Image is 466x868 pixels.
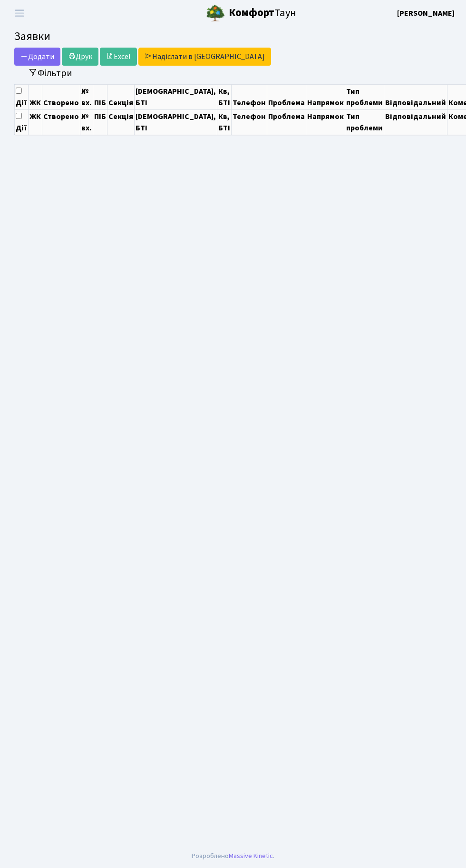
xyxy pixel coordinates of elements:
[80,109,93,135] th: № вх.
[14,48,60,66] a: Додати
[229,5,296,21] span: Таун
[232,109,267,135] th: Телефон
[206,4,225,23] img: logo.png
[306,84,345,109] th: Напрямок
[384,109,447,135] th: Відповідальний
[229,5,274,20] b: Комфорт
[217,84,232,109] th: Кв, БТІ
[93,109,107,135] th: ПІБ
[20,51,54,62] span: Додати
[229,851,273,861] a: Massive Kinetic
[217,109,232,135] th: Кв, БТІ
[22,66,78,80] button: Переключити фільтри
[135,109,217,135] th: [DEMOGRAPHIC_DATA], БТІ
[14,28,50,45] span: Заявки
[15,109,29,135] th: Дії
[42,109,80,135] th: Створено
[397,8,455,19] a: [PERSON_NAME]
[100,48,137,66] a: Excel
[62,48,98,66] a: Друк
[93,84,107,109] th: ПІБ
[107,109,135,135] th: Секція
[42,84,80,109] th: Створено
[306,109,345,135] th: Напрямок
[138,48,271,66] a: Надіслати в [GEOGRAPHIC_DATA]
[267,109,306,135] th: Проблема
[192,851,274,861] div: Розроблено .
[267,84,306,109] th: Проблема
[80,84,93,109] th: № вх.
[345,84,384,109] th: Тип проблеми
[29,109,42,135] th: ЖК
[135,84,217,109] th: [DEMOGRAPHIC_DATA], БТІ
[384,84,447,109] th: Відповідальний
[232,84,267,109] th: Телефон
[8,5,31,21] button: Переключити навігацію
[107,84,135,109] th: Секція
[15,84,29,109] th: Дії
[345,109,384,135] th: Тип проблеми
[29,84,42,109] th: ЖК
